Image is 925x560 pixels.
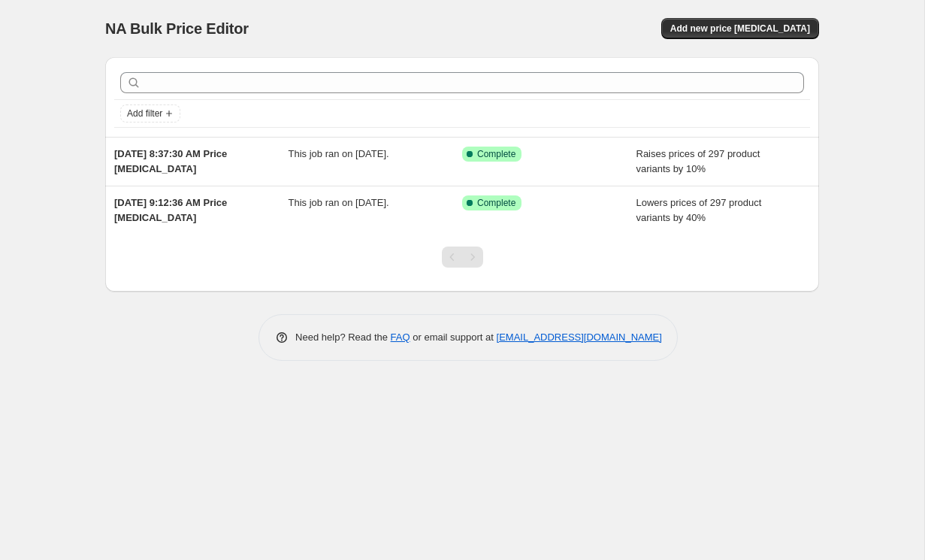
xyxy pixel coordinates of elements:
[636,148,760,174] span: Raises prices of 297 product variants by 10%
[127,107,162,120] span: Add filter
[289,197,389,208] span: This job ran on [DATE].
[670,23,810,35] span: Add new price [MEDICAL_DATA]
[477,148,515,160] span: Complete
[442,247,483,268] nav: Pagination
[477,197,515,209] span: Complete
[636,197,762,223] span: Lowers prices of 297 product variants by 40%
[295,331,391,343] span: Need help? Read the
[114,148,227,174] span: [DATE] 8:37:30 AM Price [MEDICAL_DATA]
[289,148,389,159] span: This job ran on [DATE].
[497,331,662,343] a: [EMAIL_ADDRESS][DOMAIN_NAME]
[114,197,227,223] span: [DATE] 9:12:36 AM Price [MEDICAL_DATA]
[661,18,819,39] button: Add new price [MEDICAL_DATA]
[105,20,249,37] span: NA Bulk Price Editor
[410,331,497,343] span: or email support at
[120,104,180,123] button: Add filter
[391,331,410,343] a: FAQ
